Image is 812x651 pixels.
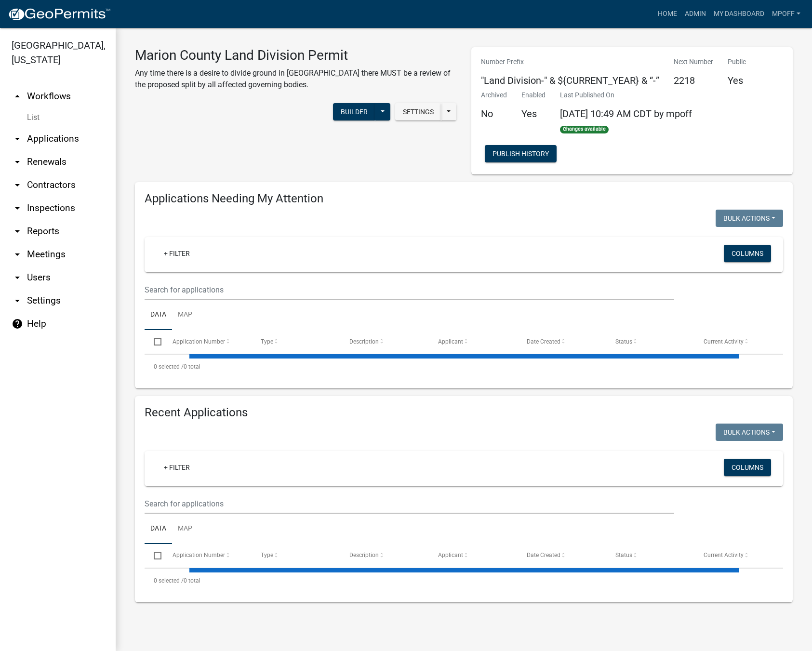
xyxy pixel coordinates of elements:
datatable-header-cell: Description [340,544,429,567]
span: Changes available [560,126,609,133]
a: Data [145,514,172,545]
wm-modal-confirm: Workflow Publish History [485,151,557,159]
input: Search for applications [145,280,674,300]
datatable-header-cell: Application Number [163,330,252,353]
h4: Recent Applications [145,406,783,420]
a: My Dashboard [710,5,768,23]
span: Description [349,338,379,345]
a: + Filter [156,459,198,476]
i: arrow_drop_down [12,156,23,168]
p: Number Prefix [481,57,659,67]
input: Search for applications [145,494,674,514]
button: Columns [724,245,771,262]
datatable-header-cell: Applicant [429,330,518,353]
i: arrow_drop_down [12,133,23,145]
p: Any time there is a desire to divide ground in [GEOGRAPHIC_DATA] there MUST be a review of the pr... [135,67,457,91]
datatable-header-cell: Date Created [518,544,606,567]
span: Applicant [438,552,463,558]
h5: No [481,108,507,120]
p: Next Number [674,57,713,67]
datatable-header-cell: Application Number [163,544,252,567]
i: help [12,318,23,330]
div: 0 total [145,355,783,379]
datatable-header-cell: Current Activity [694,544,783,567]
button: Settings [395,103,441,120]
span: Current Activity [704,552,744,558]
button: Builder [333,103,375,120]
datatable-header-cell: Description [340,330,429,353]
span: Date Created [527,552,560,558]
h5: "Land Division-" & ${CURRENT_YEAR} & “-” [481,75,659,86]
button: Bulk Actions [716,210,783,227]
a: Map [172,300,198,331]
i: arrow_drop_up [12,91,23,102]
datatable-header-cell: Applicant [429,544,518,567]
span: Application Number [173,338,225,345]
i: arrow_drop_down [12,202,23,214]
datatable-header-cell: Current Activity [694,330,783,353]
p: Enabled [521,90,546,100]
datatable-header-cell: Date Created [518,330,606,353]
datatable-header-cell: Type [252,544,340,567]
p: Last Published On [560,90,692,100]
datatable-header-cell: Status [606,544,694,567]
p: Public [728,57,746,67]
span: Status [615,338,632,345]
div: 0 total [145,569,783,593]
span: Type [261,338,273,345]
span: Date Created [527,338,560,345]
span: Application Number [173,552,225,558]
a: Map [172,514,198,545]
a: mpoff [768,5,804,23]
h5: Yes [728,75,746,86]
h5: 2218 [674,75,713,86]
span: Status [615,552,632,558]
i: arrow_drop_down [12,295,23,306]
h5: Yes [521,108,546,120]
a: Admin [681,5,710,23]
i: arrow_drop_down [12,272,23,283]
a: Home [654,5,681,23]
datatable-header-cell: Status [606,330,694,353]
span: Description [349,552,379,558]
button: Bulk Actions [716,424,783,441]
span: Type [261,552,273,558]
h4: Applications Needing My Attention [145,192,783,206]
datatable-header-cell: Select [145,330,163,353]
p: Archived [481,90,507,100]
h3: Marion County Land Division Permit [135,47,457,64]
datatable-header-cell: Select [145,544,163,567]
button: Columns [724,459,771,476]
span: 0 selected / [154,363,184,370]
span: Current Activity [704,338,744,345]
datatable-header-cell: Type [252,330,340,353]
i: arrow_drop_down [12,179,23,191]
i: arrow_drop_down [12,249,23,260]
button: Publish History [485,145,557,162]
a: Data [145,300,172,331]
span: Applicant [438,338,463,345]
span: [DATE] 10:49 AM CDT by mpoff [560,108,692,120]
a: + Filter [156,245,198,262]
span: 0 selected / [154,577,184,584]
i: arrow_drop_down [12,226,23,237]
